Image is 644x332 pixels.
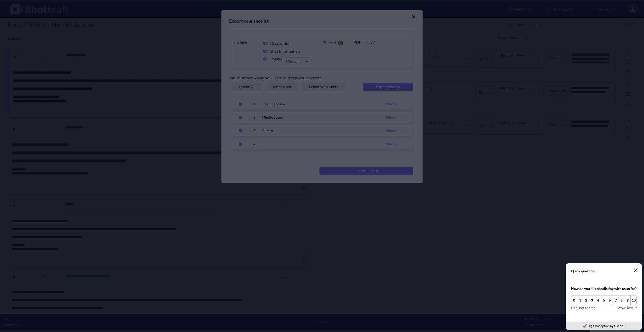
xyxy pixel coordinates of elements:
button: 9 [625,295,631,305]
button: 10 [630,295,637,305]
button: 8 [619,295,625,305]
button: 0 [571,295,577,305]
button: 6 [607,295,613,305]
div: Online [4,4,47,8]
div: How do you like shotlisting with us so far? [571,286,637,291]
a: 🚀 Digital adoption by Usetiful [583,324,625,328]
button: 3 [589,295,595,305]
p: Quick question? [571,269,637,274]
span: Wow, love it [617,305,637,310]
button: 7 [613,295,619,305]
button: 5 [601,295,607,305]
button: 2 [583,295,589,305]
button: 4 [595,295,601,305]
button: 1 [577,295,583,305]
span: Nah, not for me [571,305,595,310]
